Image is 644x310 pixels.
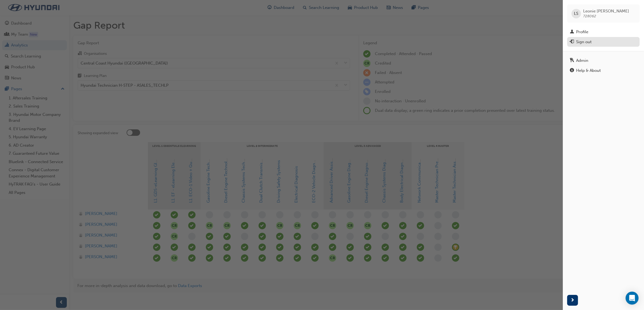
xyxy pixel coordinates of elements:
[626,292,639,305] div: Open Intercom Messenger
[574,11,579,17] span: LS
[576,58,588,64] div: Admin
[570,58,574,63] span: keys-icon
[567,56,640,66] a: Admin
[576,68,601,74] div: Help & About
[567,37,640,47] button: Sign out
[583,9,629,14] span: Leonie [PERSON_NAME]
[571,297,575,304] span: next-icon
[583,14,596,18] span: 728062
[570,68,574,73] span: info-icon
[567,66,640,76] a: Help & About
[576,39,592,45] div: Sign out
[570,40,574,45] span: exit-icon
[576,29,588,35] div: Profile
[567,27,640,37] a: Profile
[570,30,574,35] span: man-icon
